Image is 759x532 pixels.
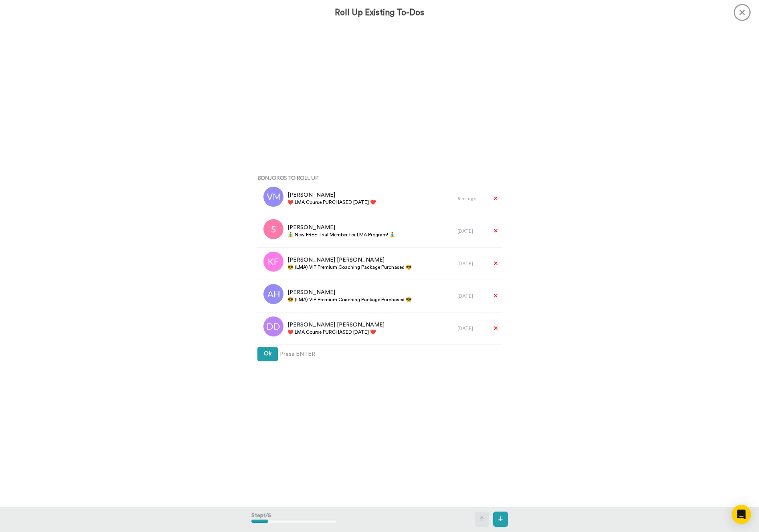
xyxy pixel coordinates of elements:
[287,199,376,206] span: ❤️️ LMA Course PURCHASED [DATE] ❤️️
[732,505,751,524] div: Open Intercom Messenger
[457,228,486,234] div: [DATE]
[457,325,486,332] div: [DATE]
[457,195,486,202] div: 8 hr. ago
[264,351,271,357] span: Ok
[287,191,376,199] span: [PERSON_NAME]
[263,316,283,337] img: dd.png
[287,264,412,270] span: 😎 (LMA) VIP Premium Coaching Package Purchased 😎
[263,219,283,239] img: s.png
[287,224,395,232] span: [PERSON_NAME]
[280,350,315,358] span: Press ENTER
[287,296,412,303] span: 😎 (LMA) VIP Premium Coaching Package Purchased 😎
[335,8,424,17] h3: Roll Up Existing To-Dos
[257,347,278,361] button: Ok
[287,321,385,329] span: [PERSON_NAME] [PERSON_NAME]
[263,284,283,304] img: ah.png
[287,232,395,238] span: 🧘‍♂️ New FREE Trial Member for LMA Program! 🧘‍♂️
[287,288,412,296] span: [PERSON_NAME]
[457,260,486,267] div: [DATE]
[251,508,337,531] div: Step 1 / 5
[257,175,502,181] h4: Bonjoros To Roll Up
[263,187,283,207] img: vm.png
[287,256,412,264] span: [PERSON_NAME] [PERSON_NAME]
[263,252,283,272] img: kf.png
[457,293,486,299] div: [DATE]
[287,329,385,335] span: ❤️️ LMA Course PURCHASED [DATE] ❤️️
